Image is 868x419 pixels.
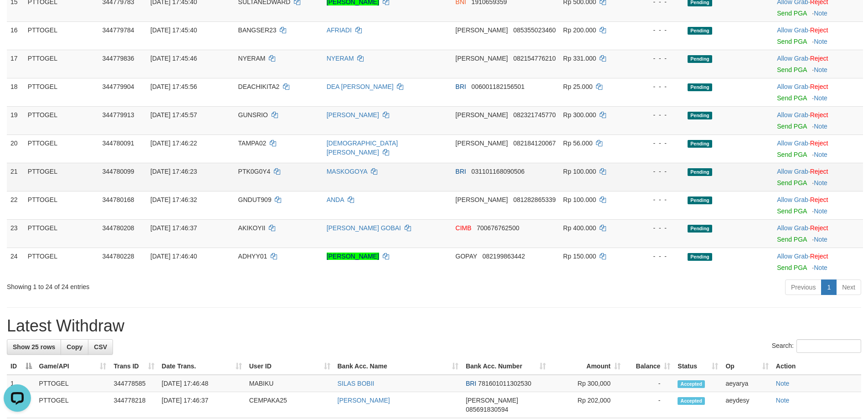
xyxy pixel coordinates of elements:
[24,163,99,191] td: PTTOGEL
[103,111,134,119] span: 344779913
[327,140,398,156] a: [DEMOGRAPHIC_DATA][PERSON_NAME]
[327,55,354,62] a: NYERAM
[483,253,525,260] span: Copy 082199863442 to clipboard
[785,279,822,295] a: Previous
[777,111,808,119] a: Allow Grab
[674,358,722,375] th: Status: activate to sort column ascending
[563,83,593,90] span: Rp 25.000
[456,196,508,203] span: [PERSON_NAME]
[688,27,712,35] span: Pending
[624,375,674,392] td: -
[472,83,525,90] span: Copy 006001182156501 to clipboard
[327,26,352,34] a: AFRIADI
[110,375,158,392] td: 344778585
[688,225,712,233] span: Pending
[777,168,808,175] a: Allow Grab
[810,55,828,62] a: Reject
[477,224,519,232] span: Copy 700676762500 to clipboard
[722,375,772,392] td: aeyarya
[688,140,712,148] span: Pending
[637,167,680,176] div: - - -
[814,66,827,73] a: Note
[810,83,828,90] a: Reject
[150,83,197,90] span: [DATE] 17:45:56
[777,253,808,260] a: Allow Grab
[563,55,596,62] span: Rp 331.000
[103,253,134,260] span: 344780228
[814,38,827,45] a: Note
[150,196,197,203] span: [DATE] 17:46:32
[7,191,24,219] td: 22
[456,224,472,232] span: CIMB
[814,94,827,102] a: Note
[456,83,466,90] span: BRI
[777,94,806,102] a: Send PGA
[238,111,268,119] span: GUNSRIO
[238,168,271,175] span: PTK0G0Y4
[810,26,828,34] a: Reject
[624,392,674,418] td: -
[777,140,808,147] a: Allow Grab
[478,380,531,387] span: Copy 781601011302530 to clipboard
[150,224,197,232] span: [DATE] 17:46:37
[777,168,810,175] span: ·
[810,111,828,119] a: Reject
[777,196,810,203] span: ·
[456,140,508,147] span: [PERSON_NAME]
[466,406,508,413] span: Copy 085691830594 to clipboard
[688,253,712,261] span: Pending
[150,111,197,119] span: [DATE] 17:45:57
[688,112,712,119] span: Pending
[773,248,863,276] td: ·
[238,140,267,147] span: TAMPA02
[150,55,197,62] span: [DATE] 17:45:46
[777,224,808,232] a: Allow Grab
[238,224,266,232] span: AKIKOYII
[773,21,863,50] td: ·
[814,151,827,158] a: Note
[773,191,863,219] td: ·
[103,140,134,147] span: 344780091
[810,140,828,147] a: Reject
[513,26,555,34] span: Copy 085355023460 to clipboard
[637,139,680,148] div: - - -
[773,219,863,248] td: ·
[563,140,593,147] span: Rp 56.000
[456,26,508,34] span: [PERSON_NAME]
[24,219,99,248] td: PTTOGEL
[7,106,24,134] td: 19
[158,358,246,375] th: Date Trans.: activate to sort column ascending
[88,339,113,355] a: CSV
[513,196,555,203] span: Copy 081282865339 to clipboard
[776,397,790,404] a: Note
[36,375,110,392] td: PTTOGEL
[67,343,82,351] span: Copy
[777,264,806,271] a: Send PGA
[513,55,555,62] span: Copy 082154776210 to clipboard
[777,26,810,34] span: ·
[777,55,808,62] a: Allow Grab
[550,358,624,375] th: Amount: activate to sort column ascending
[24,191,99,219] td: PTTOGEL
[238,83,280,90] span: DEACHIKITA2
[334,358,462,375] th: Bank Acc. Name: activate to sort column ascending
[722,358,772,375] th: Op: activate to sort column ascending
[688,83,712,91] span: Pending
[777,123,806,130] a: Send PGA
[61,339,88,355] a: Copy
[327,253,379,260] a: [PERSON_NAME]
[13,343,55,351] span: Show 25 rows
[678,380,705,388] span: Accepted
[513,140,555,147] span: Copy 082184120067 to clipboard
[563,168,596,175] span: Rp 100.000
[777,83,810,90] span: ·
[810,253,828,260] a: Reject
[4,4,31,31] button: Open LiveChat chat widget
[637,82,680,91] div: - - -
[456,253,477,260] span: GOPAY
[563,196,596,203] span: Rp 100.000
[7,78,24,106] td: 18
[777,140,810,147] span: ·
[777,151,806,158] a: Send PGA
[158,375,246,392] td: [DATE] 17:46:48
